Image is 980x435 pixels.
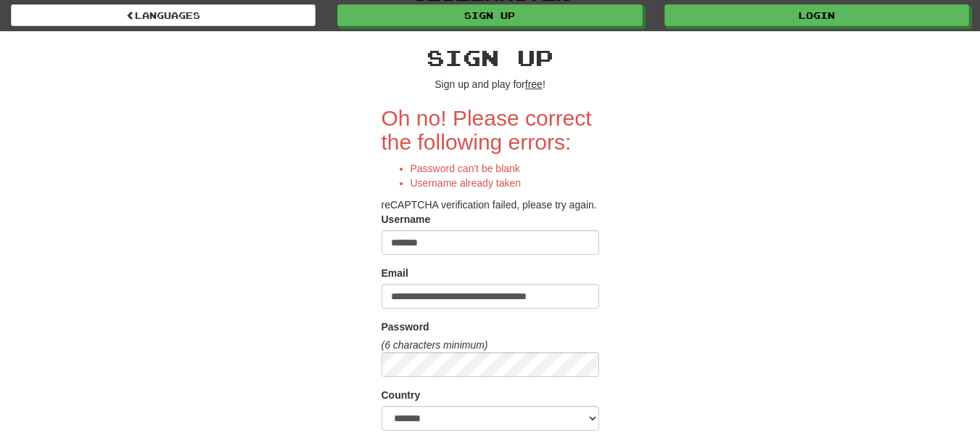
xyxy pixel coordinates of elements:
label: Password [382,320,429,334]
p: Sign up and play for ! [382,77,599,92]
label: Email [382,266,408,280]
h2: Oh no! Please correct the following errors: [382,106,599,154]
a: Login [664,4,969,26]
li: Password can't be blank [411,161,599,176]
li: Username already taken [411,176,599,190]
h2: Sign up [382,46,599,70]
a: Languages [11,4,316,26]
u: free [525,78,543,90]
a: Sign up [337,4,642,26]
label: Username [382,212,431,227]
em: (6 characters minimum) [382,339,488,351]
label: Country [382,388,421,402]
